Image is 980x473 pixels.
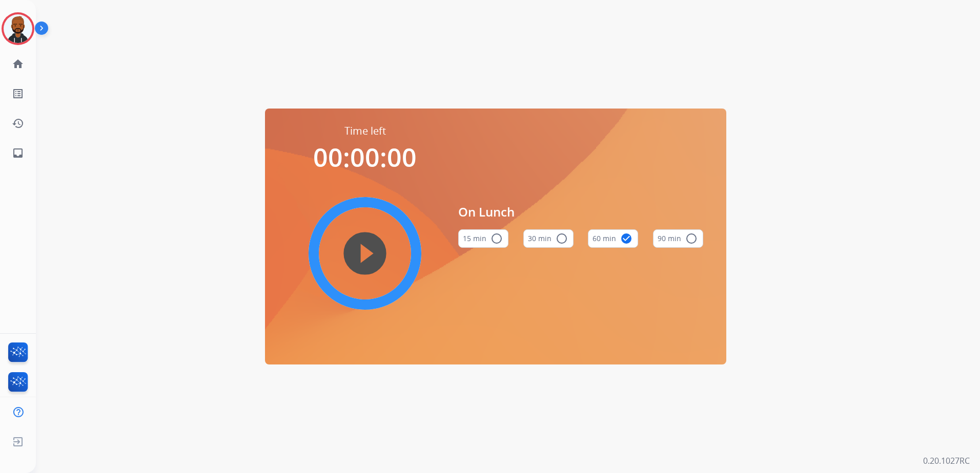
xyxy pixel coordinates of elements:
mat-icon: radio_button_unchecked [685,232,698,245]
img: avatar [4,14,32,43]
button: 60 min [588,229,638,248]
button: 30 min [523,229,574,248]
span: On Lunch [458,203,703,221]
mat-icon: check_circle [620,232,632,245]
button: 15 min [458,229,508,248]
span: Time left [344,124,386,138]
mat-icon: radio_button_unchecked [491,232,503,245]
mat-icon: home [12,58,24,70]
mat-icon: list_alt [12,88,24,100]
mat-icon: history [12,117,24,130]
button: 90 min [653,229,703,248]
p: 0.20.1027RC [923,455,970,467]
mat-icon: inbox [12,147,24,159]
span: 00:00:00 [313,140,417,175]
mat-icon: play_circle_filled [359,247,371,260]
mat-icon: radio_button_unchecked [556,232,568,245]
